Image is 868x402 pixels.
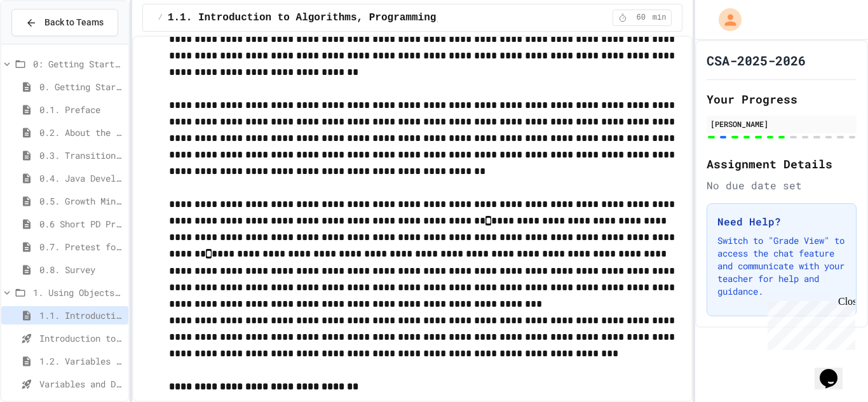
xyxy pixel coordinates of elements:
[631,13,651,23] span: 60
[707,51,806,69] h1: CSA-2025-2026
[39,171,123,185] span: 0.4. Java Development Environments
[707,178,857,193] div: No due date set
[33,57,123,70] span: 0: Getting Started
[707,155,857,173] h2: Assignment Details
[39,240,123,253] span: 0.7. Pretest for the AP CSA Exam
[39,149,123,162] span: 0.3. Transitioning from AP CSP to AP CSA
[815,351,855,389] iframe: chat widget
[158,13,163,23] span: /
[707,90,857,108] h2: Your Progress
[168,10,528,25] span: 1.1. Introduction to Algorithms, Programming, and Compilers
[710,118,853,130] div: [PERSON_NAME]
[763,296,855,350] iframe: chat widget
[39,103,123,116] span: 0.1. Preface
[39,354,123,368] span: 1.2. Variables and Data Types
[705,5,745,34] div: My Account
[44,16,104,29] span: Back to Teams
[39,194,123,208] span: 0.5. Growth Mindset and Pair Programming
[11,9,118,36] button: Back to Teams
[39,126,123,139] span: 0.2. About the AP CSA Exam
[5,5,88,81] div: Chat with us now!Close
[39,309,123,322] span: 1.1. Introduction to Algorithms, Programming, and Compilers
[39,377,123,391] span: Variables and Data Types - Quiz
[39,80,123,93] span: 0. Getting Started
[717,234,846,298] p: Switch to "Grade View" to access the chat feature and communicate with your teacher for help and ...
[39,263,123,276] span: 0.8. Survey
[653,13,667,23] span: min
[39,217,123,231] span: 0.6 Short PD Pretest
[33,286,123,299] span: 1. Using Objects and Methods
[39,332,123,345] span: Introduction to Algorithms, Programming, and Compilers
[717,214,846,229] h3: Need Help?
